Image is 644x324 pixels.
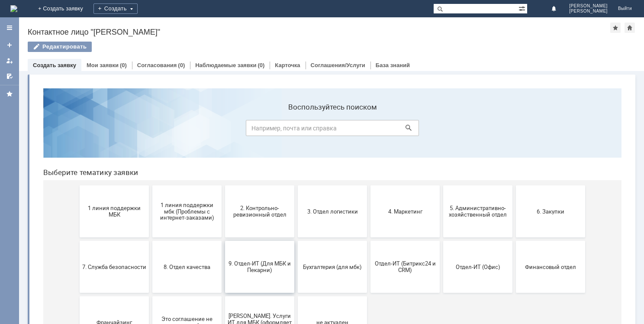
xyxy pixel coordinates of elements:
[137,62,177,68] a: Согласования
[3,54,16,68] a: Мои заявки
[569,3,608,9] span: [PERSON_NAME]
[480,159,549,211] button: Финансовый отдел
[337,179,401,192] span: Отдел-ИТ (Битрикс24 и CRM)
[191,231,255,250] span: [PERSON_NAME]. Услуги ИТ для МБК (оформляет L1)
[10,5,17,12] img: logo
[116,215,185,267] button: Это соглашение не активно!
[178,62,185,68] div: (0)
[7,87,585,95] header: Выберите тематику заявки
[189,159,258,211] button: 9. Отдел-ИТ (Для МБК и Пекарни)
[195,62,256,68] a: Наблюдаемые заявки
[116,159,185,211] button: 8. Отдел качества
[33,62,76,68] a: Создать заявку
[46,182,110,188] span: 7. Служба безопасности
[261,104,331,156] button: 3. Отдел логистики
[189,215,258,267] button: [PERSON_NAME]. Услуги ИТ для МБК (оформляет L1)
[261,215,331,267] button: не актуален
[409,123,473,136] span: 5. Административно-хозяйственный отдел
[191,179,255,192] span: 9. Отдел-ИТ (Для МБК и Пекарни)
[43,159,113,211] button: 7. Служба безопасности
[337,126,401,133] span: 4. Маркетинг
[10,5,17,12] a: Перейти на домашнюю страницу
[119,120,183,139] span: 1 линия поддержки мбк (Проблемы с интернет-заказами)
[43,104,113,156] button: 1 линия поддержки МБК
[407,159,476,211] button: Отдел-ИТ (Офис)
[258,62,264,68] div: (0)
[569,9,608,14] span: [PERSON_NAME]
[119,234,183,247] span: Это соглашение не активно!
[264,237,328,244] span: не актуален
[264,182,328,188] span: Бухгалтерия (для мбк)
[189,104,258,156] button: 2. Контрольно-ревизионный отдел
[120,62,127,68] div: (0)
[43,215,113,267] button: Франчайзинг
[264,126,328,133] span: 3. Отдел логистики
[191,123,255,136] span: 2. Контрольно-ревизионный отдел
[275,62,300,68] a: Карточка
[209,21,383,30] label: Воспользуйтесь поиском
[409,182,473,188] span: Отдел-ИТ (Офис)
[261,159,331,211] button: Бухгалтерия (для мбк)
[46,237,110,244] span: Франчайзинг
[116,104,185,156] button: 1 линия поддержки мбк (Проблемы с интернет-заказами)
[376,62,410,68] a: База знаний
[311,62,365,68] a: Соглашения/Услуги
[334,104,403,156] button: 4. Маркетинг
[119,182,183,188] span: 8. Отдел качества
[482,126,546,133] span: 6. Закупки
[407,104,476,156] button: 5. Административно-хозяйственный отдел
[93,3,138,14] div: Создать
[3,38,16,52] a: Создать заявку
[46,123,110,136] span: 1 линия поддержки МБК
[334,159,403,211] button: Отдел-ИТ (Битрикс24 и CRM)
[482,182,546,188] span: Финансовый отдел
[625,23,635,33] div: Сделать домашней страницей
[610,23,621,33] div: Добавить в избранное
[209,39,383,55] input: Например, почта или справка
[3,69,16,83] a: Мои согласования
[480,104,549,156] button: 6. Закупки
[28,28,610,36] div: Контактное лицо "[PERSON_NAME]"
[518,4,527,12] span: Расширенный поиск
[87,62,119,68] a: Мои заявки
